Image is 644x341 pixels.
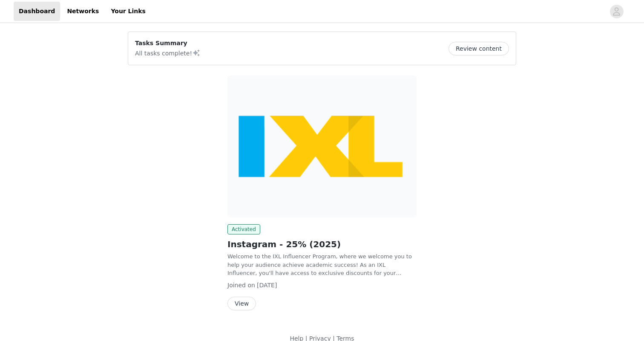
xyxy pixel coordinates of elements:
div: avatar [612,5,621,18]
a: Your Links [106,2,151,21]
a: View [227,301,256,307]
a: Networks [62,2,104,21]
button: View [227,297,256,310]
p: Welcome to the IXL Influencer Program, where we welcome you to help your audience achieve academi... [227,252,417,277]
span: Activated [227,224,260,234]
span: [DATE] [257,282,277,289]
h2: Instagram - 25% (2025) [227,238,417,251]
a: Dashboard [14,2,60,21]
img: IXL Learning (HQ) [227,75,417,217]
p: Tasks Summary [135,39,201,48]
button: Review content [448,42,509,55]
span: Joined on [227,282,255,289]
p: All tasks complete! [135,48,201,58]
